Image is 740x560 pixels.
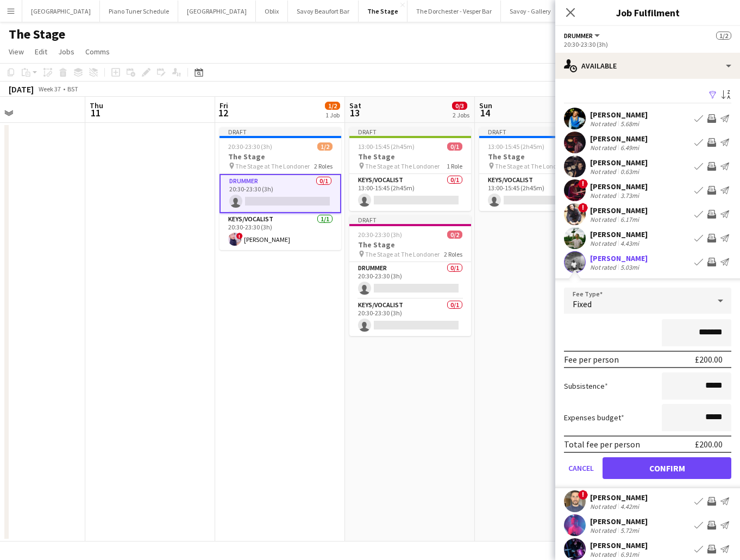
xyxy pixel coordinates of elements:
span: 1 Role [447,162,462,170]
span: Week 37 [36,85,63,93]
span: View [9,47,24,57]
span: 14 [478,107,492,119]
div: Not rated [590,120,618,128]
app-card-role: Drummer0/120:30-23:30 (3h) [220,174,341,213]
app-job-card: Draft13:00-15:45 (2h45m)0/1The Stage The Stage at The Londoner1 RoleKeys/Vocalist0/113:00-15:45 (... [349,127,471,211]
app-job-card: Draft13:00-15:45 (2h45m)0/1The Stage The Stage at The Londoner1 RoleKeys/Vocalist0/113:00-15:45 (... [479,127,601,211]
div: [PERSON_NAME] [590,206,648,215]
app-card-role: Drummer0/120:30-23:30 (3h) [349,262,471,299]
div: [PERSON_NAME] [590,493,648,502]
div: 6.17mi [618,215,641,223]
div: £200.00 [695,354,723,365]
a: Edit [30,45,52,59]
app-job-card: Draft20:30-23:30 (3h)1/2The Stage The Stage at The Londoner2 RolesDrummer0/120:30-23:30 (3h) Keys... [220,127,341,250]
h3: The Stage [479,152,601,161]
label: Subsistence [564,381,608,391]
div: Draft [349,215,471,224]
span: Fri [220,101,228,110]
div: 0.63mi [618,167,641,176]
button: [GEOGRAPHIC_DATA] [22,1,100,22]
div: [DATE] [9,84,34,95]
h3: The Stage [349,152,471,161]
app-card-role: Keys/Vocalist0/113:00-15:45 (2h45m) [349,174,471,211]
div: 4.42mi [618,502,641,511]
span: 0/2 [447,231,462,239]
span: 20:30-23:30 (3h) [228,142,272,151]
span: Edit [35,47,47,57]
div: Draft [349,127,471,136]
span: 13:00-15:45 (2h45m) [488,142,544,151]
app-card-role: Keys/Vocalist0/120:30-23:30 (3h) [349,299,471,336]
div: 1 Job [325,111,340,119]
div: BST [67,85,78,93]
span: The Stage at The Londoner [365,250,440,258]
div: Total fee per person [564,439,640,450]
div: Not rated [590,167,618,176]
h3: The Stage [349,240,471,250]
div: £200.00 [695,439,723,450]
div: 3.73mi [618,191,641,200]
div: 5.03mi [618,263,641,271]
h3: Job Fulfilment [555,5,740,20]
span: Thu [90,101,103,110]
div: [PERSON_NAME] [590,134,648,144]
div: Not rated [590,215,618,223]
span: ! [578,179,588,189]
button: The Dorchester - Vesper Bar [407,1,501,22]
div: [PERSON_NAME] [590,182,648,191]
a: View [4,45,28,59]
button: Confirm [603,457,731,479]
span: ! [578,203,588,213]
span: 0/1 [447,142,462,151]
button: Piano Tuner Schedule [100,1,178,22]
div: [PERSON_NAME] [590,110,648,120]
app-card-role: Keys/Vocalist1/120:30-23:30 (3h)![PERSON_NAME] [220,213,341,250]
h3: The Stage [220,152,341,161]
div: Not rated [590,144,618,152]
div: Not rated [590,526,618,534]
div: Not rated [590,191,618,200]
app-card-role: Keys/Vocalist0/113:00-15:45 (2h45m) [479,174,601,211]
span: 20:30-23:30 (3h) [358,231,402,239]
div: [PERSON_NAME] [590,158,648,167]
button: Oblix [256,1,288,22]
div: [PERSON_NAME] [590,253,648,263]
span: Sat [349,101,361,110]
app-job-card: Draft20:30-23:30 (3h)0/2The Stage The Stage at The Londoner2 RolesDrummer0/120:30-23:30 (3h) Keys... [349,215,471,336]
label: Expenses budget [564,413,624,422]
button: Savoy Beaufort Bar [288,1,359,22]
span: The Stage at The Londoner [235,162,310,170]
h1: The Stage [9,26,65,42]
div: Not rated [590,263,618,271]
span: 1/2 [325,102,340,110]
span: Sun [479,101,492,110]
span: 11 [88,107,103,119]
div: Available [555,53,740,79]
span: 12 [218,107,228,119]
a: Comms [81,45,114,59]
span: 0/3 [452,102,467,110]
div: 6.91mi [618,550,641,558]
div: 5.72mi [618,526,641,534]
span: Jobs [58,47,74,57]
div: Not rated [590,502,618,511]
div: Draft [479,127,601,136]
div: 6.49mi [618,144,641,152]
span: 13:00-15:45 (2h45m) [358,142,415,151]
span: 1/2 [716,32,731,40]
div: [PERSON_NAME] [590,517,648,526]
button: Drummer [564,32,601,40]
div: Not rated [590,239,618,247]
span: Comms [85,47,110,57]
span: 1/2 [317,142,333,151]
a: Jobs [54,45,79,59]
div: 5.68mi [618,120,641,128]
div: 20:30-23:30 (3h) [564,40,731,48]
button: Cancel [564,457,598,479]
div: Draft [220,127,341,136]
span: 13 [348,107,361,119]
